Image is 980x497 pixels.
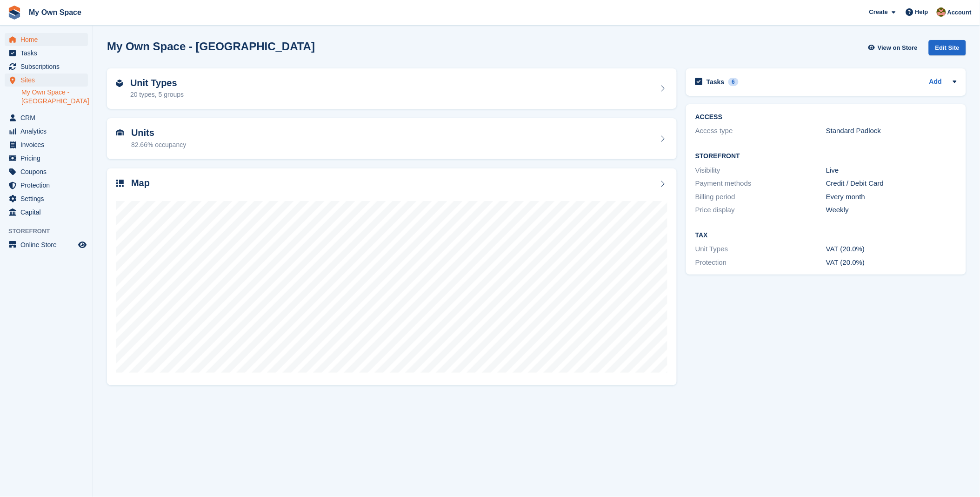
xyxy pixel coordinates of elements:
span: Help [915,7,928,17]
div: Price display [695,205,826,215]
a: menu [5,33,88,46]
a: Map [107,168,677,385]
a: My Own Space - [GEOGRAPHIC_DATA] [21,88,88,106]
h2: Map [131,178,150,188]
h2: Tasks [707,78,725,86]
span: Home [20,33,76,46]
a: menu [5,138,88,151]
div: Billing period [695,192,826,202]
div: Protection [695,257,826,268]
a: menu [5,74,88,87]
a: Edit Site [929,40,966,59]
span: Account [947,8,972,17]
a: menu [5,179,88,192]
span: Subscriptions [20,60,76,73]
a: menu [5,192,88,205]
div: Visibility [695,165,826,176]
h2: Tax [695,232,957,239]
span: Storefront [8,227,93,236]
a: menu [5,60,88,73]
div: Standard Padlock [826,126,957,136]
div: Edit Site [929,40,966,55]
span: CRM [20,111,76,124]
h2: ACCESS [695,114,957,121]
div: Credit / Debit Card [826,178,957,189]
a: My Own Space [25,5,85,20]
a: Preview store [77,239,88,250]
a: menu [5,165,88,178]
div: Live [826,165,957,176]
img: unit-icn-7be61d7bf1b0ce9d3e12c5938cc71ed9869f7b940bace4675aadf7bd6d80202e.svg [116,129,124,136]
div: 82.66% occupancy [131,140,186,150]
a: View on Store [867,40,921,55]
h2: Units [131,128,186,138]
h2: Storefront [695,153,957,160]
span: Sites [20,74,76,87]
div: VAT (20.0%) [826,257,957,268]
span: Capital [20,206,76,219]
h2: Unit Types [130,78,184,88]
img: map-icn-33ee37083ee616e46c38cad1a60f524a97daa1e2b2c8c0bc3eb3415660979fc1.svg [116,180,124,187]
h2: My Own Space - [GEOGRAPHIC_DATA] [107,40,315,53]
span: View on Store [878,43,918,53]
div: Unit Types [695,244,826,255]
a: menu [5,206,88,219]
span: Coupons [20,165,76,178]
div: 20 types, 5 groups [130,90,184,100]
div: VAT (20.0%) [826,244,957,255]
a: menu [5,238,88,251]
span: Analytics [20,125,76,138]
a: Add [929,77,942,87]
img: unit-type-icn-2b2737a686de81e16bb02015468b77c625bbabd49415b5ef34ead5e3b44a266d.svg [116,80,123,87]
img: Keely Collin [937,7,946,17]
a: menu [5,152,88,165]
div: Every month [826,192,957,202]
div: Access type [695,126,826,136]
span: Settings [20,192,76,205]
img: stora-icon-8386f47178a22dfd0bd8f6a31ec36ba5ce8667c1dd55bd0f319d3a0aa187defe.svg [7,6,21,20]
span: Online Store [20,238,76,251]
a: menu [5,125,88,138]
div: Weekly [826,205,957,215]
span: Create [869,7,888,17]
div: 6 [728,78,739,86]
a: Units 82.66% occupancy [107,118,677,159]
span: Tasks [20,47,76,60]
span: Protection [20,179,76,192]
a: menu [5,47,88,60]
span: Pricing [20,152,76,165]
a: menu [5,111,88,124]
div: Payment methods [695,178,826,189]
span: Invoices [20,138,76,151]
a: Unit Types 20 types, 5 groups [107,68,677,109]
